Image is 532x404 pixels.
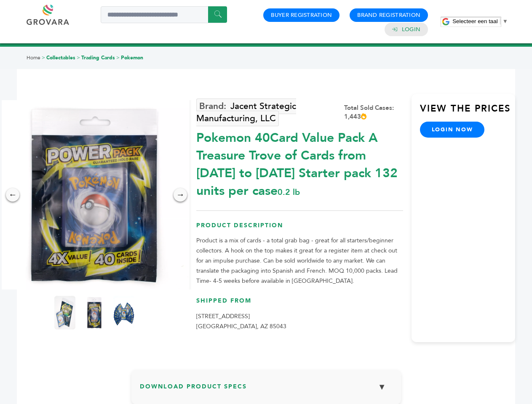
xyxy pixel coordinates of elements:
a: Brand Registration [357,11,420,19]
p: [STREET_ADDRESS] [GEOGRAPHIC_DATA], AZ 85043 [196,311,403,332]
div: Total Sold Cases: 1,443 [344,104,403,121]
a: Collectables [46,54,75,61]
h3: Shipped From [196,297,403,311]
a: Login [402,26,420,33]
a: Pokemon [121,54,143,61]
a: Home [27,54,40,61]
h3: Download Product Specs [140,378,393,402]
p: Product is a mix of cards - a total grab bag - great for all starters/beginner collectors. A hook... [196,236,403,286]
span: Selecteer een taal [452,18,497,24]
div: Pokemon 40Card Value Pack A Treasure Trove of Cards from [DATE] to [DATE] Starter pack 132 units ... [196,125,403,200]
input: Search a product or brand... [101,6,227,23]
span: 0.2 lb [278,186,300,198]
a: Selecteer een taal​ [452,18,508,24]
h3: View the Prices [420,102,515,122]
a: Buyer Registration [271,11,332,19]
img: Pokemon 40-Card Value Pack – A Treasure Trove of Cards from 1996 to 2024 - Starter pack! 132 unit... [54,296,75,330]
img: Pokemon 40-Card Value Pack – A Treasure Trove of Cards from 1996 to 2024 - Starter pack! 132 unit... [113,296,134,330]
span: > [42,54,45,61]
div: ← [6,188,19,202]
span: ▼ [503,18,508,24]
span: > [116,54,120,61]
h3: Product Description [196,221,403,236]
button: ▼ [372,378,393,396]
a: Trading Cards [81,54,115,61]
span: > [77,54,80,61]
div: → [174,188,187,202]
img: Pokemon 40-Card Value Pack – A Treasure Trove of Cards from 1996 to 2024 - Starter pack! 132 unit... [84,296,105,330]
a: Jacent Strategic Manufacturing, LLC [196,98,296,126]
a: login now [420,122,485,138]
